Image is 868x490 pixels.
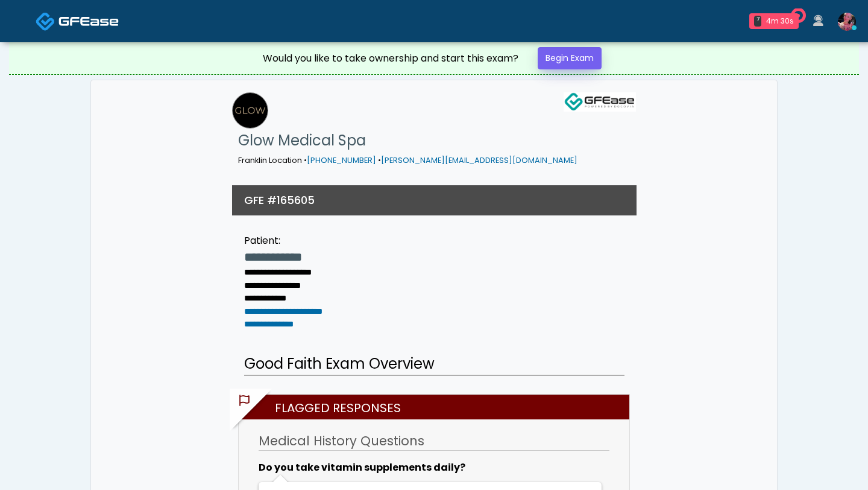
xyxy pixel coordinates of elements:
span: • [378,155,381,165]
h2: Flagged Responses [245,395,629,419]
span: • [304,155,307,165]
img: Docovia [36,11,55,31]
div: Patient: [244,234,357,248]
a: 7 4m 30s [742,8,806,34]
img: Docovia [58,15,119,27]
h3: GFE #165605 [244,192,315,208]
a: Docovia [36,1,119,40]
button: Open LiveChat chat widget [10,5,46,41]
a: Call via 8x8 [307,155,376,165]
h3: Medical History Questions [259,432,609,451]
h2: Good Faith Exam Overview [244,353,624,376]
h1: Glow Medical Spa [238,129,577,153]
img: Glow Medical Spa [232,92,268,129]
div: Would you like to take ownership and start this exam? [263,51,518,66]
div: 7 [754,16,761,27]
div: 4m 30s [766,16,794,27]
img: GFEase Logo [564,92,636,112]
img: Lindsey Morgan [838,13,856,31]
b: Do you take vitamin supplements daily? [259,460,465,474]
small: Franklin Location [238,155,577,165]
a: [PERSON_NAME][EMAIL_ADDRESS][DOMAIN_NAME] [381,155,577,165]
a: Begin Exam [538,47,602,69]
